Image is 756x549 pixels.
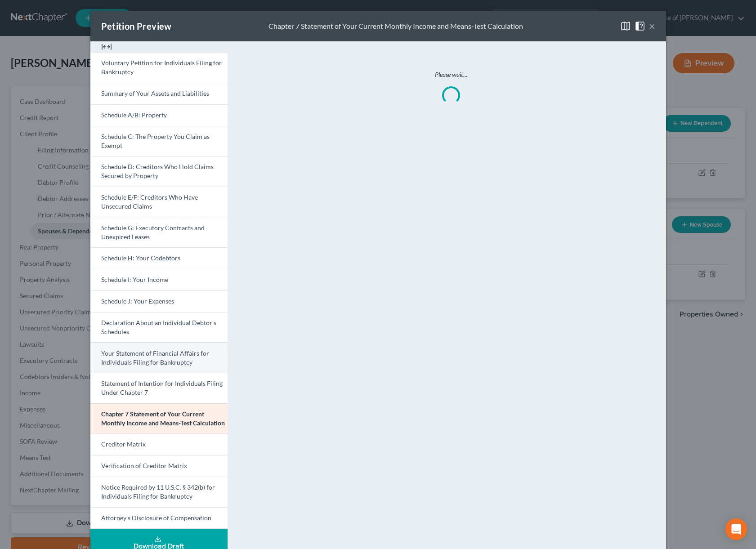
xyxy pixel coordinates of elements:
[90,403,228,434] a: Chapter 7 Statement of Your Current Monthly Income and Means-Test Calculation
[90,83,228,104] a: Summary of Your Assets and Liabilities
[90,312,228,343] a: Declaration About an Individual Debtor's Schedules
[90,477,228,507] a: Notice Required by 11 U.S.C. § 342(b) for Individuals Filing for Bankruptcy
[268,21,523,31] div: Chapter 7 Statement of Your Current Monthly Income and Means-Test Calculation
[101,462,187,469] span: Verification of Creditor Matrix
[101,224,205,241] span: Schedule G: Executory Contracts and Unexpired Leases
[90,247,228,269] a: Schedule H: Your Codebtors
[90,104,228,126] a: Schedule A/B: Property
[90,290,228,312] a: Schedule J: Your Expenses
[101,193,198,210] span: Schedule E/F: Creditors Who Have Unsecured Claims
[90,217,228,247] a: Schedule G: Executory Contracts and Unexpired Leases
[620,21,631,31] img: map-close-ec6dd18eec5d97a3e4237cf27bb9247ecfb19e6a7ca4853eab1adfd70aa1fa45.svg
[101,276,168,283] span: Schedule I: Your Income
[101,297,174,305] span: Schedule J: Your Expenses
[90,455,228,477] a: Verification of Creditor Matrix
[101,133,210,149] span: Schedule C: The Property You Claim as Exempt
[101,514,211,522] span: Attorney's Disclosure of Compensation
[101,59,222,76] span: Voluntary Petition for Individuals Filing for Bankruptcy
[90,373,228,403] a: Statement of Intention for Individuals Filing Under Chapter 7
[101,89,209,97] span: Summary of Your Assets and Liabilities
[101,410,225,427] span: Chapter 7 Statement of Your Current Monthly Income and Means-Test Calculation
[101,349,209,366] span: Your Statement of Financial Affairs for Individuals Filing for Bankruptcy
[101,111,167,119] span: Schedule A/B: Property
[90,342,228,373] a: Your Statement of Financial Affairs for Individuals Filing for Bankruptcy
[90,269,228,290] a: Schedule I: Your Income
[90,187,228,217] a: Schedule E/F: Creditors Who Have Unsecured Claims
[101,379,223,396] span: Statement of Intention for Individuals Filing Under Chapter 7
[725,518,747,540] div: Open Intercom Messenger
[90,156,228,187] a: Schedule D: Creditors Who Hold Claims Secured by Property
[101,254,180,262] span: Schedule H: Your Codebtors
[90,433,228,455] a: Creditor Matrix
[101,20,172,32] div: Petition Preview
[90,507,228,529] a: Attorney's Disclosure of Compensation
[265,70,637,79] p: Please wait...
[649,21,655,31] button: ×
[101,163,214,179] span: Schedule D: Creditors Who Hold Claims Secured by Property
[101,41,112,52] img: expand-e0f6d898513216a626fdd78e52531dac95497ffd26381d4c15ee2fc46db09dca.svg
[101,319,216,335] span: Declaration About an Individual Debtor's Schedules
[101,440,146,448] span: Creditor Matrix
[90,52,228,83] a: Voluntary Petition for Individuals Filing for Bankruptcy
[90,126,228,156] a: Schedule C: The Property You Claim as Exempt
[101,483,215,500] span: Notice Required by 11 U.S.C. § 342(b) for Individuals Filing for Bankruptcy
[635,21,645,31] img: help-close-5ba153eb36485ed6c1ea00a893f15db1cb9b99d6cae46e1a8edb6c62d00a1a76.svg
